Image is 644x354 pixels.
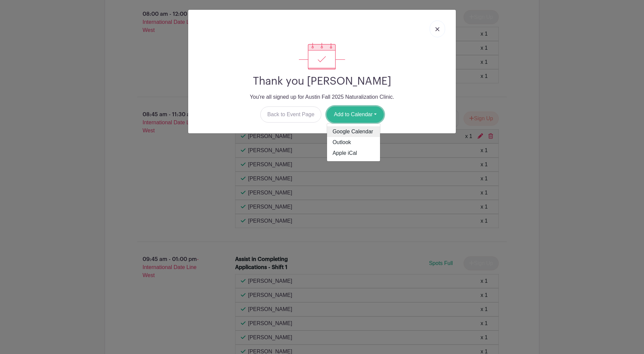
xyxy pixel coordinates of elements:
[299,43,345,70] img: signup_complete-c468d5dda3e2740ee63a24cb0ba0d3ce5d8a4ecd24259e683200fb1569d990c8.svg
[327,126,380,137] a: Google Calendar
[435,27,439,31] img: close_button-5f87c8562297e5c2d7936805f587ecaba9071eb48480494691a3f1689db116b3.svg
[327,148,380,159] a: Apple iCal
[194,93,450,101] p: You're all signed up for Austin Fall 2025 Naturalization Clinic.
[327,106,384,123] button: Add to Calendar
[327,137,380,148] a: Outlook
[194,75,450,88] h2: Thank you [PERSON_NAME]
[260,106,322,123] a: Back to Event Page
